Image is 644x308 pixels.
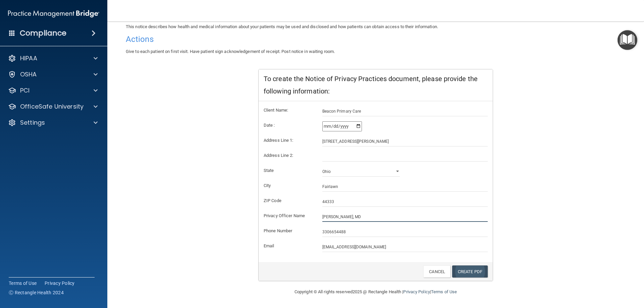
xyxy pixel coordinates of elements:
img: PMB logo [8,7,99,20]
button: Open Resource Center [618,30,637,50]
label: Address Line 2: [259,151,317,160]
p: Settings [20,119,45,127]
p: OSHA [20,70,37,78]
span: This notice describes how health and medical information about your patients may be used and disc... [126,24,438,29]
label: Privacy Officer Name [259,212,317,220]
a: Privacy Policy [403,289,430,294]
a: OfficeSafe University [8,103,98,111]
div: To create the Notice of Privacy Practices document, please provide the following information: [259,69,493,101]
a: Privacy Policy [45,280,75,287]
a: Settings [8,119,98,127]
label: Phone Number [259,227,317,235]
a: Cancel [423,265,450,278]
label: City [259,182,317,190]
a: PCI [8,86,98,95]
a: HIPAA [8,54,98,62]
label: Address Line 1: [259,136,317,144]
input: _____ [322,197,488,207]
span: Ⓒ Rectangle Health 2024 [9,289,64,296]
a: Terms of Use [431,289,457,294]
p: PCI [20,86,30,95]
h4: Compliance [20,28,66,38]
h4: Actions [126,35,626,44]
div: Copyright © All rights reserved 2025 @ Rectangle Health | | [253,281,498,303]
label: Client Name: [259,106,317,114]
label: State [259,167,317,175]
a: OSHA [8,70,98,78]
p: HIPAA [20,54,37,62]
a: Terms of Use [9,280,37,287]
a: Create PDF [452,265,488,278]
p: OfficeSafe University [20,103,84,111]
label: ZIP Code [259,197,317,205]
label: Email [259,242,317,250]
span: Give to each patient on first visit. Have patient sign acknowledgement of receipt. Post notice in... [126,49,335,54]
label: Date : [259,121,317,129]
